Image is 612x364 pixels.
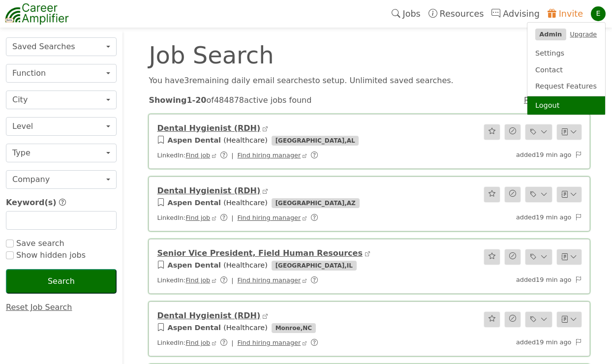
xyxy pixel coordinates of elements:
button: Level [6,117,117,136]
div: Admin [535,29,566,40]
a: Invite [544,2,587,25]
a: Upgrade [570,30,597,38]
a: Senior Vice President, Field Human Resources [157,248,362,258]
img: career-amplifier-logo.png [5,1,69,26]
a: Aspen Dental [168,324,221,332]
div: added 19 min ago [442,337,588,348]
span: ( Healthcare ) [223,199,268,207]
span: LinkedIn: [157,276,324,284]
div: added 19 min ago [442,212,588,223]
span: | [231,339,233,346]
span: ( Healthcare ) [223,324,268,332]
span: ( Healthcare ) [223,136,268,144]
a: Advising [488,2,543,25]
button: Company [6,170,117,189]
span: ( Healthcare ) [223,261,268,269]
span: Show hidden jobs [14,250,86,260]
span: Save search [14,239,64,248]
a: Find hiring manager [238,152,301,159]
span: LinkedIn: [157,152,324,159]
a: Find job [185,339,210,346]
div: added 19 min ago [442,275,588,285]
a: Find hiring manager [238,276,301,284]
div: E [591,6,606,21]
span: | [231,276,233,284]
span: LinkedIn: [157,214,324,221]
a: Aspen Dental [168,261,221,269]
span: | [231,214,233,221]
a: Reset Job Search [524,95,590,105]
button: Search [6,269,117,294]
a: Request Features [527,79,605,96]
button: Saved Searches [6,37,117,56]
span: Monroe , NC [272,323,316,333]
a: Dental Hygienist (RDH) [157,123,260,133]
div: You have 3 remaining daily email search es to setup. Unlimited saved searches. [143,75,596,87]
div: added 19 min ago [442,150,588,160]
span: [GEOGRAPHIC_DATA] , AL [272,136,359,146]
span: | [231,152,233,159]
a: Aspen Dental [168,199,221,207]
a: Find hiring manager [238,339,301,346]
a: Aspen Dental [168,136,221,144]
span: [GEOGRAPHIC_DATA] , IL [272,261,357,271]
span: Keyword(s) [6,198,57,207]
a: Dental Hygienist (RDH) [157,186,260,195]
div: Job Search [143,43,483,67]
button: Type [6,144,117,162]
a: Jobs [388,2,425,25]
a: Find hiring manager [238,214,301,221]
button: City [6,91,117,109]
span: [GEOGRAPHIC_DATA] , AZ [272,198,360,208]
a: Contact [527,63,605,80]
span: LinkedIn: [157,339,324,346]
a: Reset Job Search [6,303,72,312]
a: Settings [527,46,605,63]
a: Find job [185,214,210,221]
a: Resources [425,2,488,25]
a: Find job [185,276,210,284]
a: Dental Hygienist (RDH) [157,311,260,320]
a: Find job [185,152,210,159]
a: Logout [527,96,605,115]
button: Function [6,64,117,83]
